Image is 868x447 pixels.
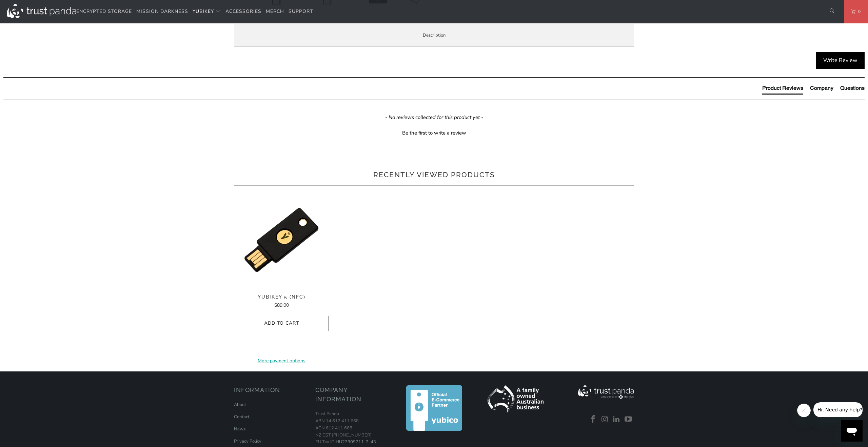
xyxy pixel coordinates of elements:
[225,4,261,20] a: Accessories
[813,402,863,417] iframe: Message from company
[234,24,634,47] label: Description
[234,402,246,408] a: About
[600,415,610,424] a: Trust Panda Australia on Instagram
[797,404,811,417] iframe: Close message
[76,8,132,15] span: Encrypted Storage
[225,8,261,15] span: Accessories
[612,415,622,424] a: Trust Panda Australia on LinkedIn
[241,321,322,326] span: Add to Cart
[289,4,313,20] a: Support
[76,4,132,20] a: Encrypted Storage
[136,8,188,15] span: Mission Darkness
[762,84,865,98] div: Reviews Tabs
[234,414,250,420] a: Contact
[336,439,376,445] a: HU27309711-2-43
[385,114,483,121] em: - No reviews collected for this product yet -
[234,357,329,365] a: More payment options
[234,426,245,432] a: News
[810,84,833,92] div: Company
[3,128,865,137] div: Be the first to write a review
[7,4,76,18] img: Trust Panda Australia
[266,4,284,20] a: Merch
[234,169,634,180] h2: Recently viewed products
[76,4,313,20] nav: Translation missing: en.navigation.header.main_nav
[193,4,221,20] summary: YubiKey
[274,302,289,308] span: $89.00
[623,415,633,424] a: Trust Panda Australia on YouTube
[816,52,865,69] div: Write Review
[266,8,284,15] span: Merch
[289,8,313,15] span: Support
[855,8,861,15] span: 0
[234,316,329,331] button: Add to Cart
[762,84,803,92] div: Product Reviews
[234,294,329,309] a: YubiKey 5 (NFC) $89.00
[136,4,188,20] a: Mission Darkness
[234,294,329,300] span: YubiKey 5 (NFC)
[588,415,598,424] a: Trust Panda Australia on Facebook
[234,438,261,444] a: Privacy Policy
[840,84,865,92] div: Questions
[402,129,466,137] div: Be the first to write a review
[841,420,863,442] iframe: Button to launch messaging window
[193,8,214,15] span: YubiKey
